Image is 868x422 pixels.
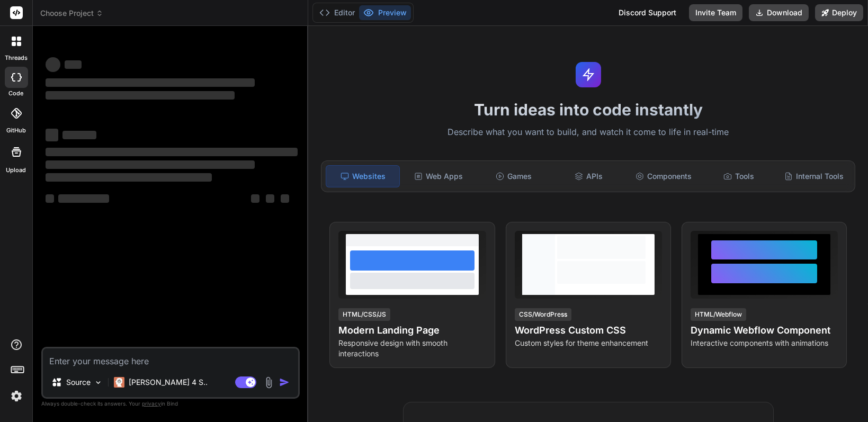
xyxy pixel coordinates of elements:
[46,160,255,169] span: ‌
[777,165,851,187] div: Internal Tools
[815,4,863,21] button: Deploy
[9,89,24,98] label: code
[46,148,298,156] span: ‌
[338,308,390,321] div: HTML/CSS/JS
[402,165,475,187] div: Web Apps
[46,129,58,141] span: ‌
[251,194,259,203] span: ‌
[628,165,701,187] div: Components
[62,131,96,139] span: ‌
[58,194,109,203] span: ‌
[7,387,25,405] img: settings
[142,400,161,407] span: privacy
[552,165,625,187] div: APIs
[702,165,775,187] div: Tools
[359,5,411,20] button: Preview
[40,8,103,19] span: Choose Project
[46,57,60,72] span: ‌
[689,4,742,21] button: Invite Team
[315,5,359,20] button: Editor
[315,100,862,119] h1: Turn ideas into code instantly
[691,308,746,321] div: HTML/Webflow
[315,125,862,139] p: Describe what you want to build, and watch it come to life in real-time
[281,194,289,203] span: ‌
[6,126,26,135] label: GitHub
[6,166,26,175] label: Upload
[749,4,809,21] button: Download
[338,323,486,338] h4: Modern Landing Page
[66,377,91,388] p: Source
[46,173,212,182] span: ‌
[263,376,275,389] img: attachment
[129,377,208,388] p: [PERSON_NAME] 4 S..
[5,53,28,62] label: threads
[279,377,290,388] img: icon
[94,378,103,387] img: Pick Models
[114,377,124,388] img: Claude 4 Sonnet
[46,91,235,100] span: ‌
[515,323,662,338] h4: WordPress Custom CSS
[691,323,838,338] h4: Dynamic Webflow Component
[65,60,82,69] span: ‌
[41,399,300,409] p: Always double-check its answers. Your in Bind
[46,194,54,203] span: ‌
[46,78,255,87] span: ‌
[515,308,571,321] div: CSS/WordPress
[612,4,683,21] div: Discord Support
[266,194,274,203] span: ‌
[477,165,550,187] div: Games
[515,338,662,348] p: Custom styles for theme enhancement
[338,338,486,359] p: Responsive design with smooth interactions
[326,165,400,187] div: Websites
[691,338,838,348] p: Interactive components with animations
